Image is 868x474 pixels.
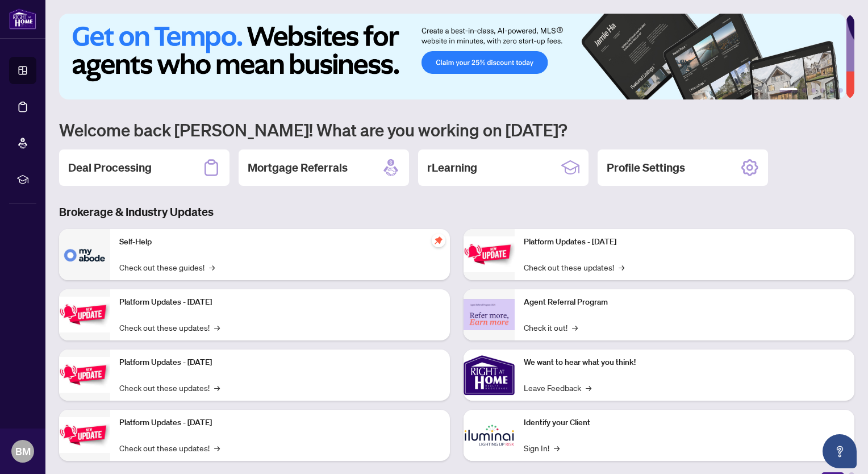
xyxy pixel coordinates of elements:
span: → [572,321,578,334]
button: Open asap [823,434,857,468]
img: Platform Updates - June 23, 2025 [464,236,515,272]
button: 5 [829,88,834,93]
span: → [214,321,220,334]
img: We want to hear what you think! [464,350,515,401]
button: 3 [811,88,816,93]
button: 4 [820,88,825,93]
a: Check out these updates!→ [119,381,220,394]
button: 1 [779,88,798,93]
h2: Mortgage Referrals [248,160,348,176]
a: Check it out!→ [524,321,578,334]
a: Check out these updates!→ [119,321,220,334]
img: Platform Updates - July 21, 2025 [59,357,110,393]
span: → [619,261,624,273]
img: Slide 0 [59,14,846,99]
span: → [214,442,220,454]
h2: Deal Processing [68,160,152,176]
button: 2 [802,88,807,93]
span: → [214,381,220,394]
span: → [586,381,591,394]
img: Platform Updates - July 8, 2025 [59,417,110,453]
p: Platform Updates - [DATE] [119,356,441,369]
p: Agent Referral Program [524,296,845,309]
h2: Profile Settings [607,160,685,176]
p: Self-Help [119,236,441,248]
img: Agent Referral Program [464,299,515,330]
span: → [209,261,215,273]
a: Check out these updates!→ [524,261,624,273]
a: Sign In!→ [524,442,560,454]
img: Platform Updates - September 16, 2025 [59,297,110,332]
button: 6 [838,88,843,93]
p: Identify your Client [524,417,845,429]
h2: rLearning [427,160,477,176]
a: Check out these guides!→ [119,261,215,273]
h3: Brokerage & Industry Updates [59,204,854,220]
img: Self-Help [59,229,110,280]
p: Platform Updates - [DATE] [524,236,845,248]
p: Platform Updates - [DATE] [119,417,441,429]
span: BM [15,443,31,459]
p: We want to hear what you think! [524,356,845,369]
span: pushpin [432,234,445,247]
a: Check out these updates!→ [119,442,220,454]
h1: Welcome back [PERSON_NAME]! What are you working on [DATE]? [59,119,854,140]
img: logo [9,9,36,30]
a: Leave Feedback→ [524,381,591,394]
p: Platform Updates - [DATE] [119,296,441,309]
img: Identify your Client [464,410,515,461]
span: → [554,442,560,454]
